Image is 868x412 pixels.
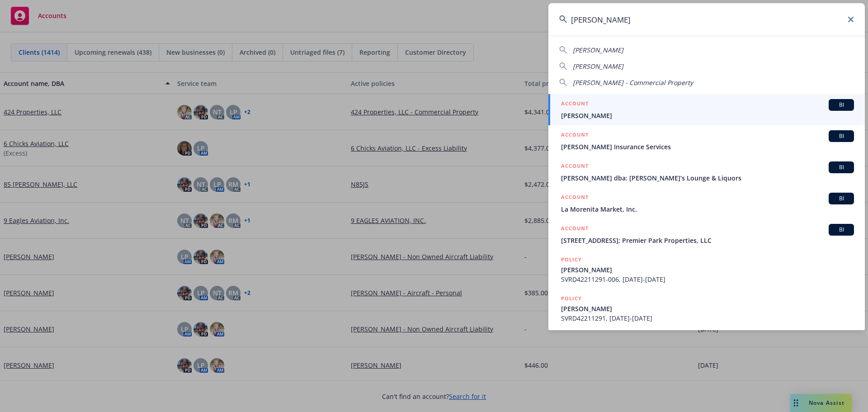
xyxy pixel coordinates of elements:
[548,156,865,188] a: ACCOUNTBI[PERSON_NAME] dba: [PERSON_NAME]’s Lounge & Liquors
[561,265,854,275] span: [PERSON_NAME]
[832,194,850,203] span: BI
[548,219,865,250] a: ACCOUNTBI[STREET_ADDRESS]; Premier Park Properties, LLC
[573,46,623,54] span: [PERSON_NAME]
[561,313,854,323] span: SVRD42211291, [DATE]-[DATE]
[561,142,854,152] span: [PERSON_NAME] Insurance Services
[561,304,854,313] span: [PERSON_NAME]
[561,255,582,264] h5: POLICY
[832,132,850,140] span: BI
[573,78,693,87] span: [PERSON_NAME] - Commercial Property
[561,130,589,141] h5: ACCOUNT
[561,236,854,245] span: [STREET_ADDRESS]; Premier Park Properties, LLC
[832,226,850,234] span: BI
[561,204,854,214] span: La Morenita Market, Inc.
[561,294,582,303] h5: POLICY
[561,173,854,183] span: [PERSON_NAME] dba: [PERSON_NAME]’s Lounge & Liquors
[561,161,589,172] h5: ACCOUNT
[573,62,623,71] span: [PERSON_NAME]
[548,125,865,156] a: ACCOUNTBI[PERSON_NAME] Insurance Services
[561,193,589,204] h5: ACCOUNT
[561,111,854,120] span: [PERSON_NAME]
[548,3,865,36] input: Search...
[832,101,850,109] span: BI
[832,163,850,171] span: BI
[548,188,865,219] a: ACCOUNTBILa Morenita Market, Inc.
[548,94,865,125] a: ACCOUNTBI[PERSON_NAME]
[548,250,865,289] a: POLICY[PERSON_NAME]SVRD42211291-006, [DATE]-[DATE]
[548,289,865,328] a: POLICY[PERSON_NAME]SVRD42211291, [DATE]-[DATE]
[561,99,589,110] h5: ACCOUNT
[561,275,854,284] span: SVRD42211291-006, [DATE]-[DATE]
[561,224,589,235] h5: ACCOUNT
